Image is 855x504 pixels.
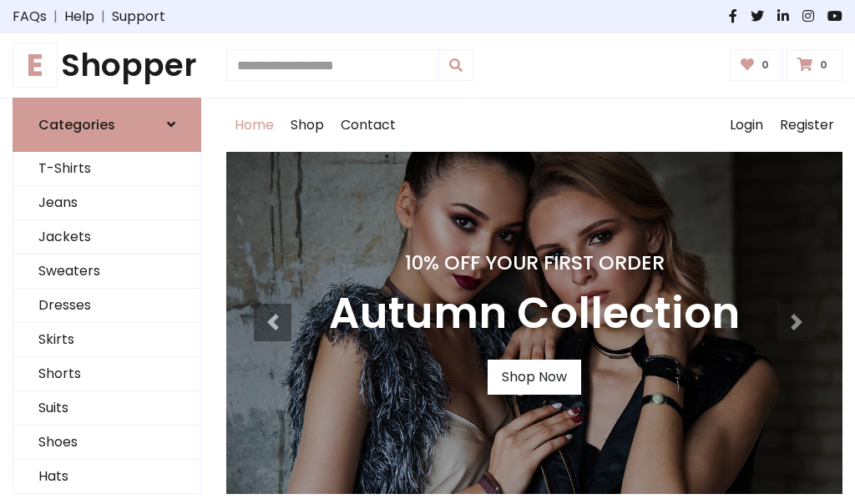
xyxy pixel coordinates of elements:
[332,98,404,152] a: Contact
[282,98,332,152] a: Shop
[13,186,200,220] a: Jeans
[787,49,842,81] a: 0
[772,98,842,152] a: Register
[730,49,784,81] a: 0
[13,426,200,460] a: Shoes
[38,117,115,133] h6: Categories
[13,7,47,27] a: FAQs
[13,47,201,84] h1: Shopper
[13,460,200,494] a: Hats
[13,323,200,357] a: Skirts
[94,7,112,27] span: |
[13,43,58,88] span: E
[13,255,200,289] a: Sweaters
[112,7,165,27] a: Support
[13,289,200,323] a: Dresses
[816,58,832,73] span: 0
[488,360,581,395] a: Shop Now
[13,391,200,426] a: Suits
[721,98,772,152] a: Login
[13,47,201,84] a: EShopper
[13,220,200,255] a: Jackets
[757,58,773,73] span: 0
[64,7,94,27] a: Help
[329,288,740,340] h3: Autumn Collection
[13,152,200,186] a: T-Shirts
[47,7,64,27] span: |
[13,357,200,391] a: Shorts
[329,251,740,275] h4: 10% Off Your First Order
[226,98,282,152] a: Home
[13,98,201,152] a: Categories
